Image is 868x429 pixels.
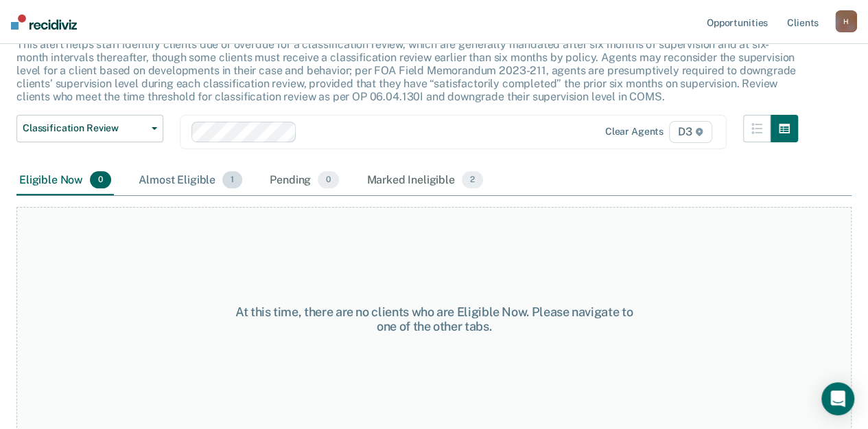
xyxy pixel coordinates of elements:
span: 0 [90,171,111,189]
p: This alert helps staff identify clients due or overdue for a classification review, which are gen... [16,38,796,104]
div: Clear agents [605,126,664,137]
span: Classification Review [23,122,146,134]
button: H [835,10,857,32]
img: Recidiviz [11,14,77,30]
div: At this time, there are no clients who are Eligible Now. Please navigate to one of the other tabs. [226,305,643,334]
div: Open Intercom Messenger [821,382,854,415]
button: Classification Review [16,115,163,142]
span: 1 [222,171,242,189]
div: Eligible Now0 [16,166,114,196]
div: Pending0 [267,166,342,196]
div: Almost Eligible1 [136,166,245,196]
span: 2 [462,171,483,189]
span: 0 [318,171,339,189]
span: D3 [669,121,712,143]
div: Marked Ineligible2 [364,166,486,196]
